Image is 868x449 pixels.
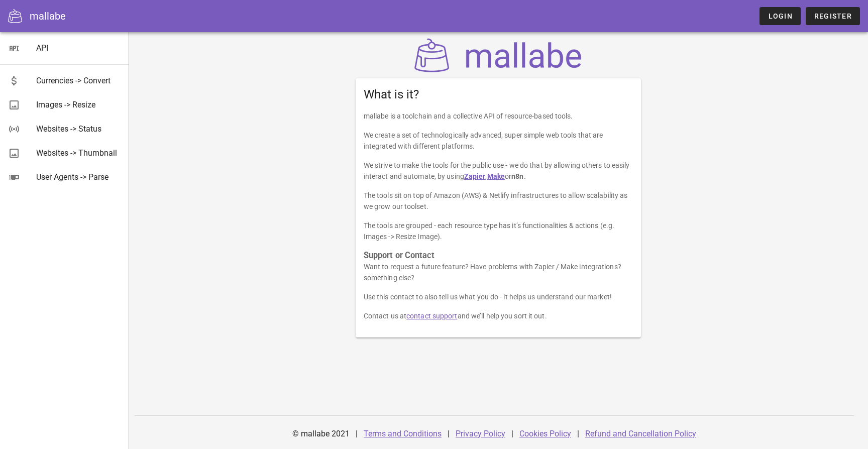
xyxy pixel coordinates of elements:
[36,148,121,158] div: Websites -> Thumbnail
[412,38,585,72] img: mallabe Logo
[511,172,523,180] strong: n8n
[577,422,579,446] div: |
[36,100,121,109] div: Images -> Resize
[768,12,792,20] span: Login
[36,172,121,182] div: User Agents -> Parse
[814,12,852,20] span: Register
[30,9,66,24] div: mallabe
[364,429,442,438] a: Terms and Conditions
[806,7,860,25] a: Register
[356,78,641,110] div: What is it?
[456,429,505,438] a: Privacy Policy
[448,422,450,446] div: |
[364,310,633,321] p: Contact us at and we’ll help you sort it out.
[759,7,800,25] a: Login
[364,261,633,283] p: Want to request a future feature? Have problems with Zapier / Make integrations? something else?
[36,43,121,53] div: API
[364,110,633,122] p: mallabe is a toolchain and a collective API of resource-based tools.
[585,429,696,438] a: Refund and Cancellation Policy
[519,429,571,438] a: Cookies Policy
[356,422,358,446] div: |
[364,291,633,302] p: Use this contact to also tell us what you do - it helps us understand our market!
[464,172,486,180] a: Zapier
[511,422,513,446] div: |
[487,172,505,180] a: Make
[364,190,633,212] p: The tools sit on top of Amazon (AWS) & Netlify infrastructures to allow scalability as we grow ou...
[364,250,633,261] h3: Support or Contact
[406,312,458,320] a: contact support
[286,422,356,446] div: © mallabe 2021
[36,76,121,85] div: Currencies -> Convert
[816,384,863,431] iframe: Tidio Chat
[364,220,633,242] p: The tools are grouped - each resource type has it’s functionalities & actions (e.g. Images -> Res...
[364,160,633,182] p: We strive to make the tools for the public use - we do that by allowing others to easily interact...
[36,124,121,134] div: Websites -> Status
[364,130,633,152] p: We create a set of technologically advanced, super simple web tools that are integrated with diff...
